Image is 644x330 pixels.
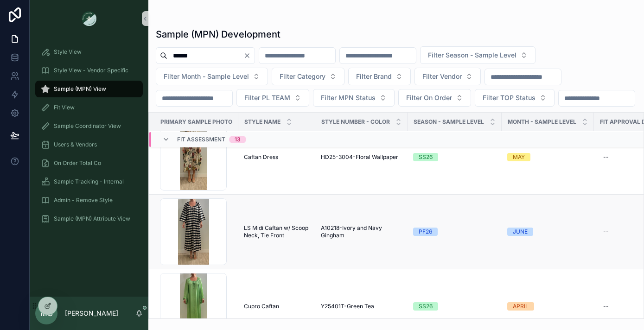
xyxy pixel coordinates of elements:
a: Users & Vendors [35,136,143,153]
button: Select Button [420,46,536,64]
div: JUNE [513,228,528,236]
a: SS26 [413,153,496,161]
a: On Order Total Co [35,155,143,171]
a: Style View [35,44,143,60]
button: Select Button [236,89,309,107]
div: 13 [235,136,241,143]
div: SS26 [419,302,433,311]
p: [PERSON_NAME] [65,309,118,318]
span: Filter TOP Status [483,93,536,102]
div: SS26 [419,153,433,161]
div: -- [603,303,609,310]
a: SS26 [413,302,496,311]
span: Cupro Caftan [244,303,279,310]
a: MAY [507,153,588,161]
span: Y25401T-Green Tea [321,303,374,310]
button: Select Button [313,89,395,107]
span: Caftan Dress [244,153,278,161]
span: Style View [54,48,82,56]
div: MAY [513,153,525,161]
a: Sample (MPN) View [35,81,143,97]
button: Select Button [475,89,555,107]
a: Sample Coordinator View [35,118,143,134]
span: Sample Tracking - Internal [54,178,124,185]
span: Filter Brand [356,72,392,81]
div: -- [603,153,609,161]
a: Caftan Dress [244,153,310,161]
span: Season - Sample Level [414,118,484,126]
a: APRIL [507,302,588,311]
div: APRIL [513,302,529,311]
span: Style Name [244,118,281,126]
span: Style Number - Color [321,118,390,126]
a: Sample Tracking - Internal [35,173,143,190]
div: PF26 [419,228,432,236]
span: Filter Vendor [422,72,462,81]
div: scrollable content [30,37,148,239]
span: Admin - Remove Style [54,197,113,204]
span: Style View - Vendor Specific [54,67,128,74]
a: Admin - Remove Style [35,192,143,209]
span: Users & Vendors [54,141,97,148]
span: Filter Season - Sample Level [428,51,516,60]
a: LS Midi Caftan w/ Scoop Neck, Tie Front [244,224,310,239]
span: HD25-3004-Floral Wallpaper [321,153,398,161]
a: Style View - Vendor Specific [35,62,143,79]
a: A10218-Ivory and Navy Gingham [321,224,402,239]
img: App logo [82,11,96,26]
span: Sample Coordinator View [54,122,121,130]
button: Select Button [398,89,471,107]
a: HD25-3004-Floral Wallpaper [321,153,402,161]
span: Filter Category [280,72,325,81]
span: On Order Total Co [54,159,101,167]
span: Filter On Order [406,93,452,102]
h1: Sample (MPN) Development [156,28,281,41]
button: Select Button [414,68,481,85]
button: Select Button [156,68,268,85]
button: Select Button [272,68,344,85]
a: Cupro Caftan [244,303,310,310]
span: Filter Month - Sample Level [164,72,249,81]
button: Select Button [348,68,411,85]
div: -- [603,228,609,235]
span: Sample (MPN) Attribute View [54,215,130,222]
a: Y25401T-Green Tea [321,303,402,310]
span: Primary Sample Photo [160,118,232,126]
span: Sample (MPN) View [54,85,106,93]
a: PF26 [413,228,496,236]
a: Fit View [35,99,143,116]
span: Fit Assessment [177,136,225,143]
a: JUNE [507,228,588,236]
span: Filter MPN Status [321,93,376,102]
span: MONTH - SAMPLE LEVEL [508,118,576,126]
span: Filter PL TEAM [244,93,290,102]
span: Fit View [54,104,75,111]
button: Clear [243,52,255,59]
a: Sample (MPN) Attribute View [35,210,143,227]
